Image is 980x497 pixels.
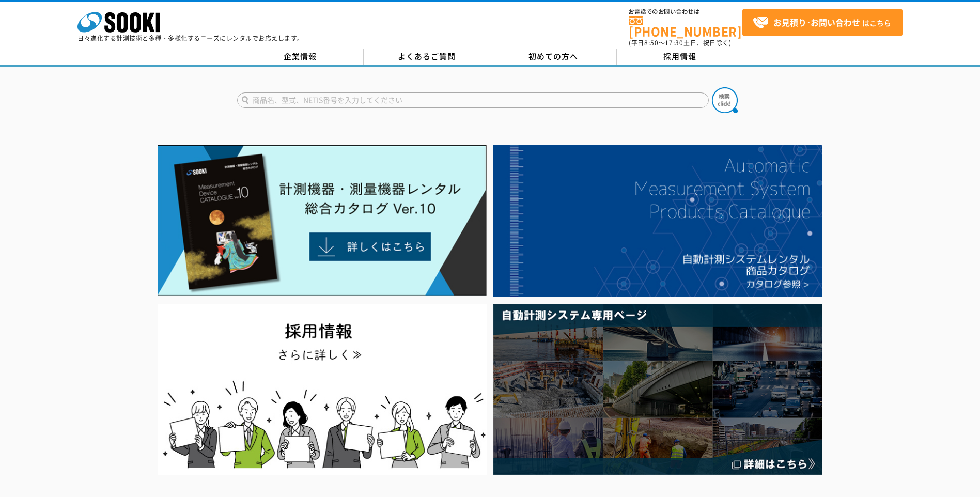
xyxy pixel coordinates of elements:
span: (平日 ～ 土日、祝日除く) [629,38,731,48]
span: 8:50 [644,38,659,48]
p: 日々進化する計測技術と多種・多様化するニーズにレンタルでお応えします。 [77,35,304,41]
a: 採用情報 [617,49,743,65]
span: 17:30 [665,38,683,48]
a: [PHONE_NUMBER] [629,16,742,37]
span: お電話でのお問い合わせは [629,9,742,15]
input: 商品名、型式、NETIS番号を入力してください [237,92,709,108]
a: 初めての方へ [490,49,617,65]
a: お見積り･お問い合わせはこちら [742,9,903,36]
a: 企業情報 [237,49,364,65]
img: Catalog Ver10 [158,145,487,296]
img: btn_search.png [712,87,738,113]
img: 自動計測システム専用ページ [493,304,822,475]
strong: お見積り･お問い合わせ [773,16,860,28]
span: 初めての方へ [528,51,578,62]
img: 自動計測システムカタログ [493,145,822,297]
img: SOOKI recruit [158,304,487,475]
a: よくあるご質問 [364,49,490,65]
span: はこちら [753,15,891,30]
